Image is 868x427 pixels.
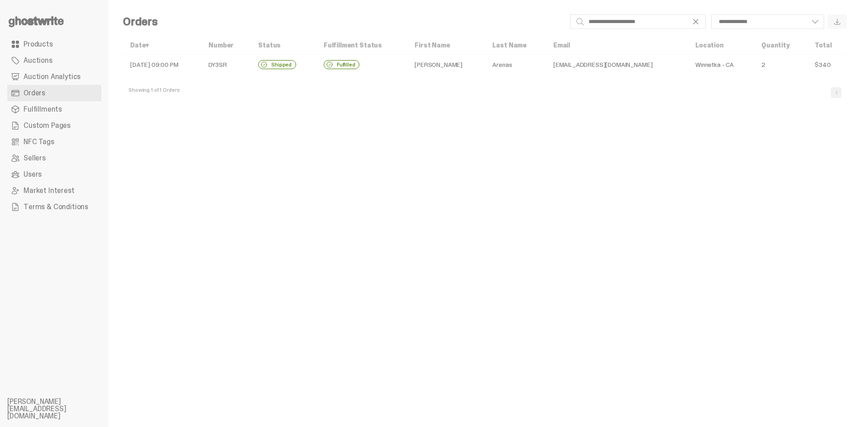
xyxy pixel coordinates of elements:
[7,85,101,101] a: Orders
[807,36,847,55] th: Total
[407,36,485,55] th: First Name
[24,122,71,129] span: Custom Pages
[24,203,88,211] span: Terms & Conditions
[24,171,42,178] span: Users
[7,199,101,215] a: Terms & Conditions
[7,134,101,150] a: NFC Tags
[7,52,101,69] a: Auctions
[316,36,407,55] th: Fulfillment Status
[7,150,101,166] a: Sellers
[146,41,149,49] span: ▾
[123,16,158,27] h4: Orders
[7,398,116,420] li: [PERSON_NAME][EMAIL_ADDRESS][DOMAIN_NAME]
[7,69,101,85] a: Auction Analytics
[24,138,54,145] span: NFC Tags
[258,60,296,69] div: Shipped
[754,55,807,75] td: 2
[24,41,53,48] span: Products
[485,55,546,75] td: Arenas
[24,187,75,194] span: Market Interest
[24,106,62,113] span: Fulfillments
[123,55,847,75] tr: [DATE] 09:00 PM DY3SR Shipped Fulfilled [PERSON_NAME]Arenas[EMAIL_ADDRESS][DOMAIN_NAME] Winnetka ...
[7,101,101,117] a: Fulfillments
[201,55,251,75] td: DY3SR
[688,36,754,55] th: Location
[7,166,101,183] a: Users
[695,61,747,68] div: Winnetka - CA
[754,36,807,55] th: Quantity
[7,36,101,52] a: Products
[546,36,688,55] th: Email
[407,55,485,75] td: [PERSON_NAME]
[546,55,688,75] td: [EMAIL_ADDRESS][DOMAIN_NAME]
[251,36,316,55] th: Status
[24,57,52,64] span: Auctions
[807,55,847,75] td: $340
[485,36,546,55] th: Last Name
[24,73,80,80] span: Auction Analytics
[201,36,251,55] th: Number
[7,117,101,134] a: Custom Pages
[130,41,149,49] a: Date▾
[128,87,179,94] div: Showing 1 of 1 Orders
[7,183,101,199] a: Market Interest
[123,55,201,75] td: [DATE] 09:00 PM
[324,60,360,69] div: Fulfilled
[24,89,45,97] span: Orders
[24,155,46,162] span: Sellers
